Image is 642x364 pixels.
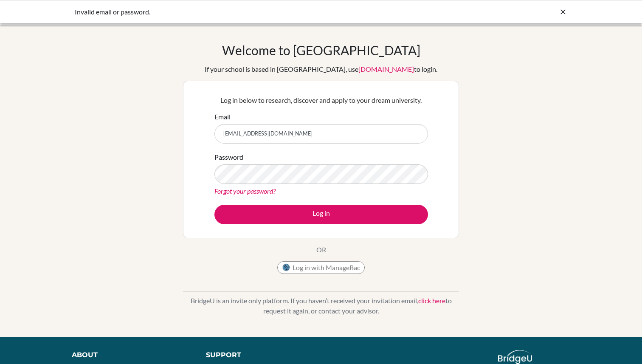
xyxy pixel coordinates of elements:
[75,7,440,17] div: Invalid email or password.
[214,187,276,195] a: Forgot your password?
[205,64,437,74] div: If your school is based in [GEOGRAPHIC_DATA], use to login.
[206,350,312,360] div: Support
[72,350,187,360] div: About
[222,42,420,58] h1: Welcome to [GEOGRAPHIC_DATA]
[214,112,231,122] label: Email
[183,296,459,316] p: BridgeU is an invite only platform. If you haven’t received your invitation email, to request it ...
[358,65,414,73] a: [DOMAIN_NAME]
[214,205,428,224] button: Log in
[498,350,532,364] img: logo_white@2x-f4f0deed5e89b7ecb1c2cc34c3e3d731f90f0f143d5ea2071677605dd97b5244.png
[277,261,365,274] button: Log in with ManageBac
[316,245,326,255] p: OR
[418,296,445,305] a: click here
[214,152,243,162] label: Password
[214,95,428,105] p: Log in below to research, discover and apply to your dream university.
